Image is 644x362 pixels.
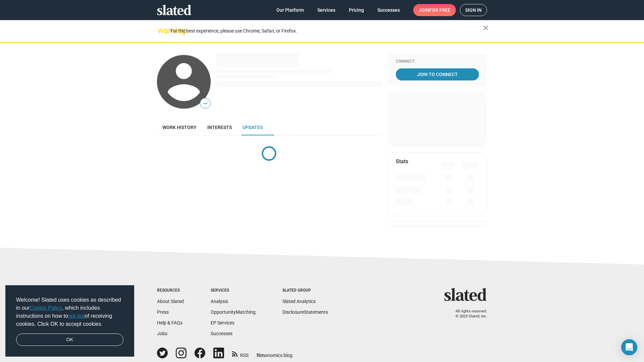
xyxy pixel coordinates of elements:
[157,288,184,293] div: Resources
[312,4,341,16] a: Services
[460,4,487,16] a: Sign in
[372,4,405,16] a: Successes
[243,125,263,130] span: Updates
[396,68,479,80] a: Join To Connect
[211,320,234,325] a: EP Services
[207,125,232,130] span: Interests
[396,158,408,165] mat-card-title: Stats
[211,299,228,304] a: Analysis
[200,99,210,108] span: —
[237,119,268,135] a: Updates
[396,59,479,64] div: Connect
[482,24,490,32] mat-icon: close
[282,288,328,293] div: Slated Group
[157,299,184,304] a: About Slated
[429,4,450,16] span: for free
[349,4,364,16] span: Pricing
[16,334,123,346] a: dismiss cookie message
[211,331,232,336] a: Successes
[282,299,316,304] a: Slated Analytics
[413,4,456,16] a: Joinfor free
[211,288,256,293] div: Services
[276,4,304,16] span: Our Platform
[157,119,202,135] a: Work history
[282,309,328,315] a: DisclosureStatements
[317,4,335,16] span: Services
[465,4,482,16] span: Sign in
[158,26,166,35] mat-icon: warning
[397,68,478,80] span: Join To Connect
[30,305,62,311] a: Cookie Policy
[377,4,400,16] span: Successes
[157,320,182,325] a: Help & FAQs
[162,125,197,130] span: Work history
[170,26,483,36] div: For the best experience, please use Chrome, Safari, or Firefox.
[202,119,237,135] a: Interests
[621,339,637,355] div: Open Intercom Messenger
[343,4,369,16] a: Pricing
[419,4,450,16] span: Join
[257,353,265,358] span: film
[271,4,309,16] a: Our Platform
[157,331,167,336] a: Jobs
[5,285,134,357] div: cookieconsent
[448,309,487,319] p: All rights reserved. © 2025 Slated, Inc.
[257,347,292,359] a: filmonomics blog
[232,348,249,359] a: RSS
[16,296,123,328] span: Welcome! Slated uses cookies as described in our , which includes instructions on how to of recei...
[157,309,169,315] a: Press
[68,313,85,319] a: opt-out
[211,309,256,315] a: OpportunityMatching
